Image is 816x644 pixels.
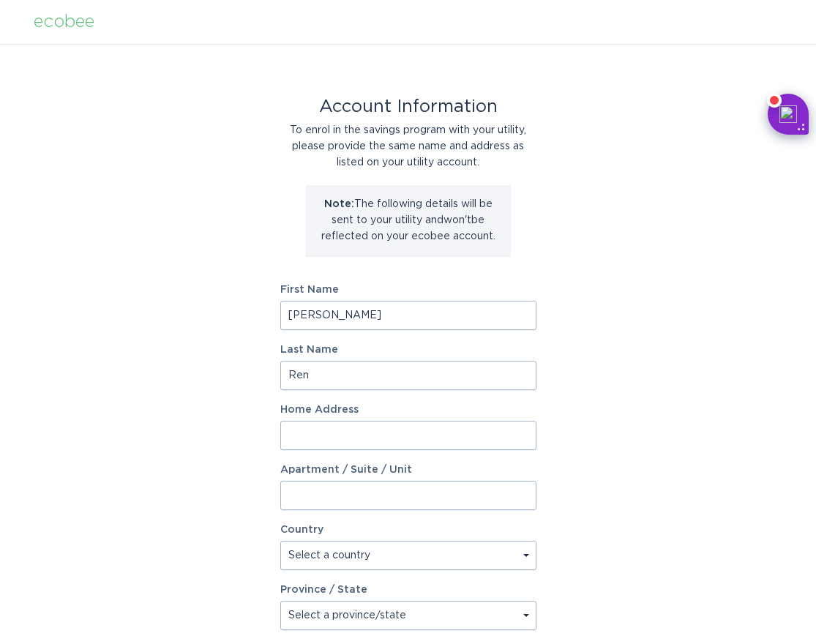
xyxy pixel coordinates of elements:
label: Apartment / Suite / Unit [280,465,536,475]
div: To enrol in the savings program with your utility, please provide the same name and address as li... [280,122,536,171]
label: Last Name [280,345,536,355]
label: Country [280,525,323,535]
label: Province / State [280,585,367,595]
div: Account Information [280,99,536,115]
label: First Name [280,285,536,295]
label: Home Address [280,405,536,415]
strong: Note: [324,199,354,209]
p: The following details will be sent to your utility and won't be reflected on your ecobee account. [317,196,500,244]
div: ecobee [34,14,94,30]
